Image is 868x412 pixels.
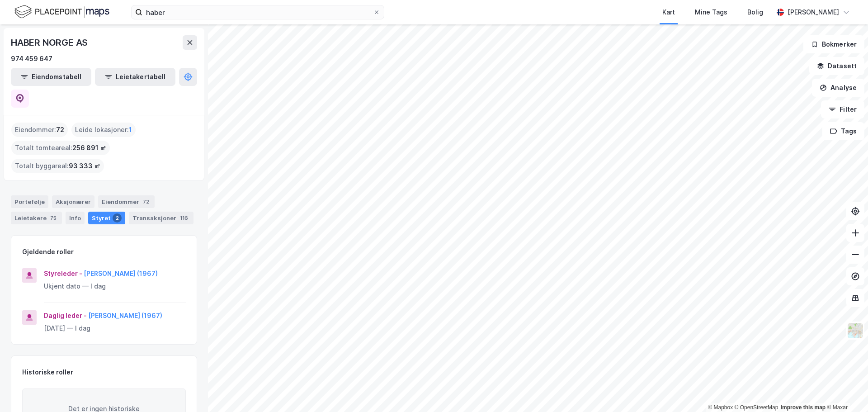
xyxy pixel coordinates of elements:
[695,7,727,18] div: Mine Tags
[72,142,106,153] span: 256 891 ㎡
[98,195,155,208] div: Eiendommer
[95,68,175,86] button: Leietakertabell
[747,7,763,18] div: Bolig
[823,369,868,412] div: Chatt-widget
[822,122,864,140] button: Tags
[69,161,100,171] span: 93 333 ㎡
[52,195,94,208] div: Aksjonærer
[88,212,125,224] div: Styret
[56,124,64,135] span: 72
[11,159,104,173] div: Totalt byggareal :
[803,35,864,53] button: Bokmerker
[788,7,839,18] div: [PERSON_NAME]
[142,5,373,19] input: Søk på adresse, matrikkel, gårdeiere, leietakere eller personer
[22,246,74,257] div: Gjeldende roller
[809,57,864,75] button: Datasett
[141,197,151,206] div: 72
[11,195,48,208] div: Portefølje
[11,68,91,86] button: Eiendomstabell
[44,323,186,334] div: [DATE] — I dag
[178,213,190,223] div: 116
[662,7,675,18] div: Kart
[823,369,868,412] iframe: Chat Widget
[48,213,58,223] div: 75
[22,367,73,378] div: Historiske roller
[66,212,85,224] div: Info
[71,123,136,137] div: Leide lokasjoner :
[812,79,864,97] button: Analyse
[11,35,90,50] div: HABER NORGE AS
[44,281,186,292] div: Ukjent dato — I dag
[129,212,193,224] div: Transaksjoner
[11,53,52,64] div: 974 459 647
[821,100,864,118] button: Filter
[11,123,68,137] div: Eiendommer :
[781,404,826,411] a: Improve this map
[11,212,62,224] div: Leietakere
[14,4,109,20] img: logo.f888ab2527a4732fd821a326f86c7f29.svg
[11,141,110,155] div: Totalt tomteareal :
[129,124,132,135] span: 1
[708,404,733,411] a: Mapbox
[847,322,864,339] img: Z
[113,213,122,223] div: 2
[735,404,778,411] a: OpenStreetMap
